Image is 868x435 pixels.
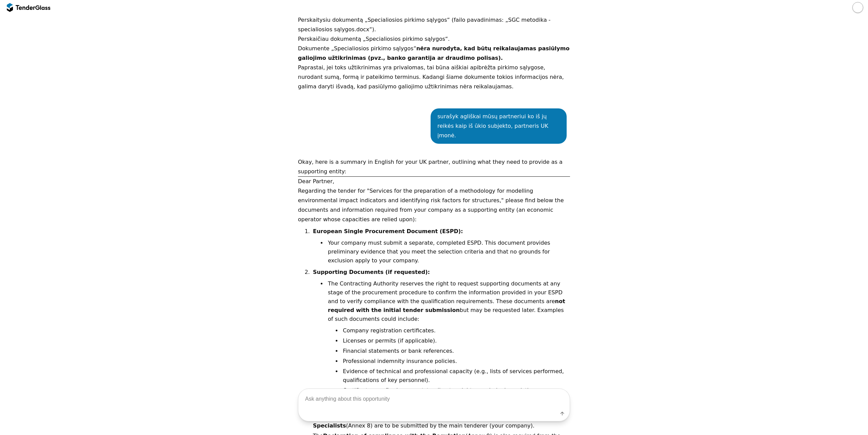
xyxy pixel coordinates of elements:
[328,298,565,313] strong: not required with the initial tender submission
[298,63,570,91] p: Paprastai, jei toks užtikrinimas yra privalomas, tai būna aiškiai apibrėžta pirkimo sąlygose, nur...
[437,112,560,140] div: surašyk agliškai mūsų partneriui ko iš jų reikės kaip iš ūkio subjekto, partneris UK įmonė.
[298,177,570,186] p: Dear Partner,
[298,45,569,61] strong: nėra nurodyta, kad būtų reikalaujamas pasiūlymo galiojimo užtikrinimas (pvz., banko garantija ar ...
[298,15,570,34] p: Perskaitysiu dokumentą „Specialiosios pirkimo sąlygos“ (failo pavadinimas: „SGC metodika - specia...
[341,347,570,355] li: Financial statements or bank references.
[298,34,570,44] p: Perskaičiau dokumentą „Specialiosios pirkimo sąlygos“.
[327,279,570,395] li: The Contracting Authority reserves the right to request supporting documents at any stage of the ...
[327,239,570,265] li: Your company must submit a separate, completed ESPD. This document provides preliminary evidence ...
[313,269,430,275] strong: Supporting Documents (if requested):
[298,44,570,63] p: Dokumente „Specialiosios pirkimo sąlygos“
[298,157,570,176] p: Okay, here is a summary in English for your UK partner, outlining what they need to provide as a ...
[298,186,570,224] p: Regarding the tender for "Services for the preparation of a methodology for modelling environment...
[341,357,570,366] li: Professional indemnity insurance policies.
[341,326,570,335] li: Company registration certificates.
[341,367,570,385] li: Evidence of technical and professional capacity (e.g., lists of services performed, qualification...
[341,336,570,345] li: Licenses or permits (if applicable).
[313,228,463,234] strong: European Single Procurement Document (ESPD):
